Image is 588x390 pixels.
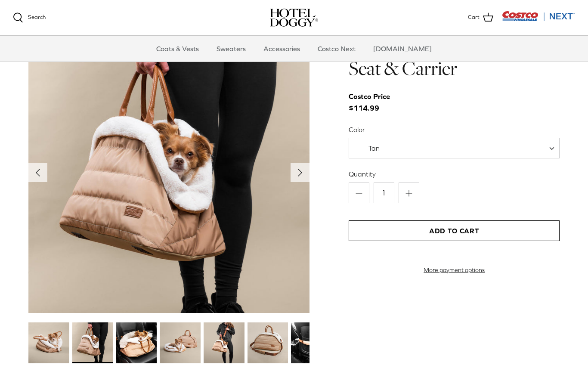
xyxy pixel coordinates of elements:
[149,36,207,62] a: Coats & Vests
[28,163,47,182] button: Previous
[13,12,46,23] a: Search
[502,11,575,22] img: Costco Next
[116,322,157,363] img: small dog in a tan dog carrier on a black seat in the car
[256,36,308,62] a: Accessories
[349,144,397,153] span: Tan
[349,91,399,114] span: $114.99
[468,13,480,22] span: Cart
[28,14,46,20] span: Search
[374,183,394,203] input: Quantity
[349,266,560,274] a: More payment options
[349,125,560,134] label: Color
[291,163,309,182] button: Next
[349,32,560,80] h1: Hotel Doggy Deluxe Car Seat & Carrier
[310,36,363,62] a: Costco Next
[468,12,493,23] a: Cart
[270,9,318,27] img: hoteldoggycom
[368,144,380,152] span: Tan
[349,169,560,179] label: Quantity
[349,138,560,158] span: Tan
[349,91,390,102] div: Costco Price
[502,16,575,23] a: Visit Costco Next
[349,220,560,241] button: Add to Cart
[365,36,439,62] a: [DOMAIN_NAME]
[209,36,254,62] a: Sweaters
[270,9,318,27] a: hoteldoggy.com hoteldoggycom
